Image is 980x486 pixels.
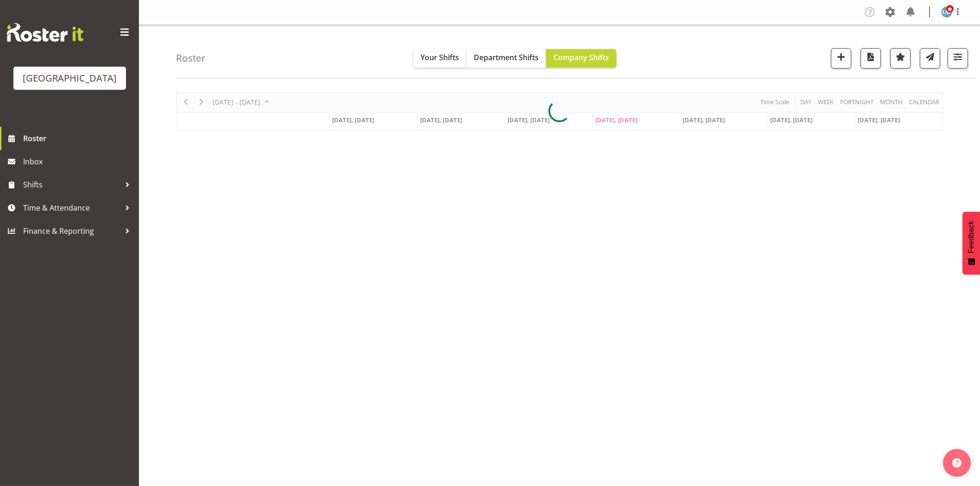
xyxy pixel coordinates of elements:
button: Company Shifts [546,49,616,68]
span: Department Shifts [474,52,539,62]
button: Your Shifts [413,49,466,68]
div: [GEOGRAPHIC_DATA] [23,71,117,85]
span: Roster [23,131,134,145]
span: Time & Attendance [23,201,120,215]
button: Download a PDF of the roster according to the set date range. [861,48,881,69]
button: Add a new shift [831,48,851,69]
span: Inbox [23,155,134,168]
img: Rosterit website logo [7,23,83,42]
img: help-xxl-2.png [952,458,961,467]
button: Send a list of all shifts for the selected filtered period to all rostered employees. [920,48,940,69]
button: Feedback - Show survey [962,212,980,274]
span: Finance & Reporting [23,224,120,238]
span: Feedback [967,221,975,253]
h4: Roster [176,53,206,63]
button: Highlight an important date within the roster. [890,48,911,69]
img: lesley-mckenzie127.jpg [941,6,952,18]
button: Department Shifts [466,49,546,68]
span: Company Shifts [553,52,609,62]
span: Your Shifts [421,52,459,62]
span: Shifts [23,178,120,192]
button: Filter Shifts [948,48,968,69]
